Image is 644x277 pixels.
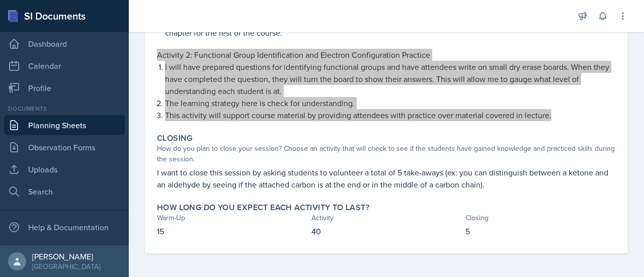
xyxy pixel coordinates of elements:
div: Warm-Up [157,213,307,223]
a: Observation Forms [4,137,125,157]
label: Closing [157,133,193,143]
div: [PERSON_NAME] [32,251,100,261]
div: Help & Documentation [4,217,125,237]
a: Planning Sheets [4,115,125,135]
p: I want to close this session by asking students to volunteer a total of 5 take-aways (ex: you can... [157,166,616,191]
a: Search [4,181,125,202]
a: Uploads [4,159,125,179]
div: Closing [465,213,616,223]
p: I will have prepared questions for identifying functional groups and have attendees write on smal... [165,61,616,97]
p: 40 [311,225,462,237]
p: Activity 2: Functional Group Identification and Electron Configuration Practice [157,49,616,61]
a: Dashboard [4,34,125,54]
div: Documents [4,104,125,113]
p: This activity will support course material by providing attendees with practice over material cov... [165,109,616,121]
p: The learning strategy here is check for understanding. [165,97,616,109]
p: 5 [465,225,616,237]
div: Activity [311,213,462,223]
a: Calendar [4,56,125,76]
a: Profile [4,78,125,98]
label: How long do you expect each activity to last? [157,203,369,213]
p: 15 [157,225,307,237]
div: [GEOGRAPHIC_DATA] [32,261,100,271]
div: How do you plan to close your session? Choose an activity that will check to see if the students ... [157,143,616,164]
